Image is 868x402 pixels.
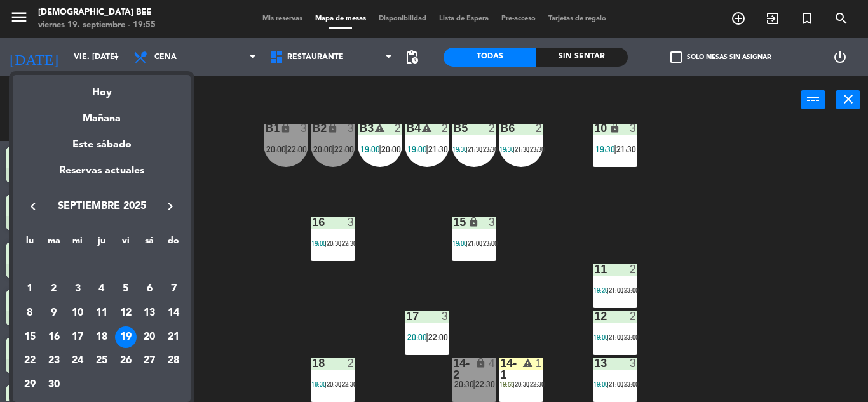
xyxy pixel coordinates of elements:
div: Mañana [13,101,191,127]
div: 19 [115,326,137,348]
div: 15 [19,326,41,348]
button: keyboard_arrow_left [22,198,44,215]
td: 4 de septiembre de 2025 [90,278,114,302]
div: 26 [115,351,137,372]
div: Hoy [13,75,191,101]
div: 1 [19,278,41,300]
td: 27 de septiembre de 2025 [138,349,162,373]
div: 20 [139,326,160,348]
div: 8 [19,302,41,324]
td: 10 de septiembre de 2025 [65,301,90,325]
div: 12 [115,302,137,324]
div: 28 [163,351,184,372]
div: 4 [91,278,112,300]
td: 19 de septiembre de 2025 [114,325,138,349]
td: 22 de septiembre de 2025 [18,349,42,373]
button: keyboard_arrow_right [159,198,182,215]
td: 21 de septiembre de 2025 [161,325,186,349]
td: 11 de septiembre de 2025 [90,301,114,325]
span: septiembre 2025 [44,198,159,215]
td: 26 de septiembre de 2025 [114,349,138,373]
td: 5 de septiembre de 2025 [114,278,138,302]
div: 29 [19,374,41,396]
div: 24 [67,351,88,372]
td: 6 de septiembre de 2025 [138,278,162,302]
div: 22 [19,351,41,372]
td: 29 de septiembre de 2025 [18,373,42,397]
div: 14 [163,302,184,324]
i: keyboard_arrow_left [25,199,41,214]
td: 15 de septiembre de 2025 [18,325,42,349]
td: 2 de septiembre de 2025 [42,278,66,302]
td: 12 de septiembre de 2025 [114,301,138,325]
div: 6 [139,278,160,300]
div: Reservas actuales [13,163,191,189]
div: 9 [43,302,65,324]
th: miércoles [65,234,90,253]
div: 21 [163,326,184,348]
td: 8 de septiembre de 2025 [18,301,42,325]
div: 18 [91,326,112,348]
div: 7 [163,278,184,300]
td: 30 de septiembre de 2025 [42,373,66,397]
td: 3 de septiembre de 2025 [65,278,90,302]
td: 16 de septiembre de 2025 [42,325,66,349]
th: jueves [90,234,114,253]
td: 13 de septiembre de 2025 [138,301,162,325]
td: 28 de septiembre de 2025 [161,349,186,373]
i: keyboard_arrow_right [163,199,178,214]
th: viernes [114,234,138,253]
div: 25 [91,351,112,372]
td: 9 de septiembre de 2025 [42,301,66,325]
td: 25 de septiembre de 2025 [90,349,114,373]
div: 2 [43,278,65,300]
td: 1 de septiembre de 2025 [18,278,42,302]
div: 30 [43,374,65,396]
div: 27 [139,351,160,372]
td: 23 de septiembre de 2025 [42,349,66,373]
div: 5 [115,278,137,300]
th: domingo [161,234,186,253]
div: 23 [43,351,65,372]
th: lunes [18,234,42,253]
td: 7 de septiembre de 2025 [161,278,186,302]
div: 10 [67,302,88,324]
th: martes [42,234,66,253]
td: 24 de septiembre de 2025 [65,349,90,373]
th: sábado [138,234,162,253]
td: 20 de septiembre de 2025 [138,325,162,349]
div: 16 [43,326,65,348]
td: 17 de septiembre de 2025 [65,325,90,349]
div: 17 [67,326,88,348]
div: 3 [67,278,88,300]
td: SEP. [18,253,186,278]
div: Este sábado [13,127,191,163]
div: 11 [91,302,112,324]
td: 14 de septiembre de 2025 [161,301,186,325]
div: 13 [139,302,160,324]
td: 18 de septiembre de 2025 [90,325,114,349]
